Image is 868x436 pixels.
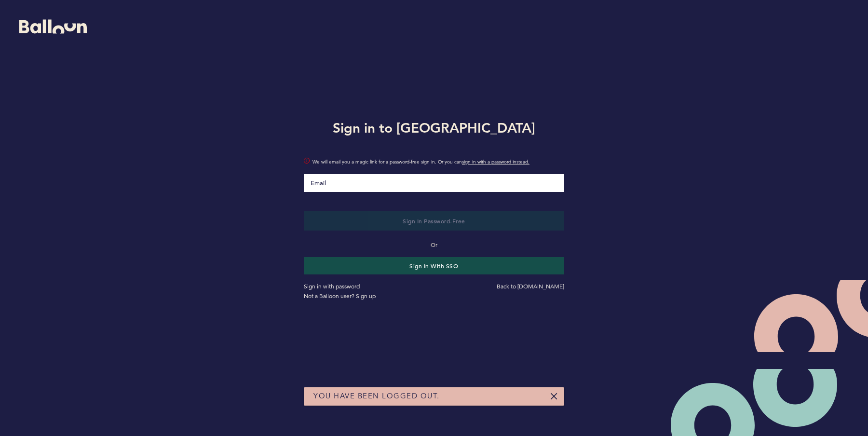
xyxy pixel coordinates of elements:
[462,159,529,165] a: sign in with a password instead.
[312,157,564,167] span: We will email you a magic link for a password-free sign in. Or you can
[304,174,564,192] input: Email
[304,240,564,250] p: Or
[304,283,360,290] a: Sign in with password
[304,211,564,231] button: Sign in Password-Free
[304,257,564,274] button: Sign in with SSO
[403,217,465,225] span: Sign in Password-Free
[304,292,376,300] a: Not a Balloon user? Sign up
[304,387,564,406] div: You have been logged out.
[497,283,564,290] a: Back to [DOMAIN_NAME]
[297,118,571,137] h1: Sign in to [GEOGRAPHIC_DATA]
